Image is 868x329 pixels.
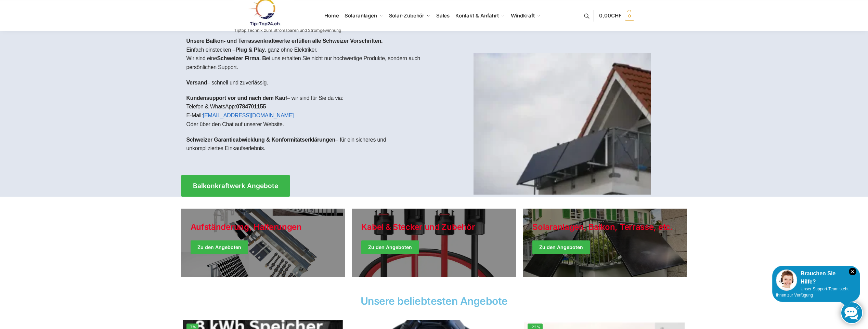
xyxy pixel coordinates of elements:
span: Solaranlagen [345,12,377,19]
strong: 0784701155 [236,104,266,109]
a: Sales [433,0,452,31]
a: Solar-Zubehör [386,0,433,31]
strong: Kundensupport vor und nach dem Kauf [186,95,287,101]
a: Kontakt & Anfahrt [452,0,508,31]
span: Sales [436,12,450,19]
p: – schnell und zuverlässig. [186,78,429,87]
span: CHF [611,12,622,19]
p: Wir sind eine ei uns erhalten Sie nicht nur hochwertige Produkte, sondern auch persönlichen Support. [186,54,429,71]
span: Balkonkraftwerk Angebote [193,183,278,189]
i: Schließen [849,268,856,275]
a: 0,00CHF 0 [599,5,634,26]
span: Kontakt & Anfahrt [455,12,499,19]
span: Solar-Zubehör [389,12,425,19]
a: Solaranlagen [342,0,386,31]
p: Tiptop Technik zum Stromsparen und Stromgewinnung [234,28,341,32]
img: Home 1 [474,53,651,195]
a: Winter Jackets [523,209,687,277]
div: Brauchen Sie Hilfe? [776,269,856,286]
strong: Plug & Play [235,47,265,53]
a: Windkraft [508,0,544,31]
strong: Schweizer Garantieabwicklung & Konformitätserklärungen [186,137,336,143]
h2: Unsere beliebtesten Angebote [181,296,687,306]
a: Holiday Style [352,209,516,277]
div: Einfach einstecken – , ganz ohne Elektriker. [181,31,434,165]
a: Balkonkraftwerk Angebote [181,175,290,197]
strong: Schweizer Firma. B [217,55,266,61]
a: [EMAIL_ADDRESS][DOMAIN_NAME] [203,113,294,118]
img: Customer service [776,269,797,291]
span: 0 [625,11,634,21]
p: – für ein sicheres und unkompliziertes Einkaufserlebnis. [186,135,429,153]
span: 0,00 [599,12,621,19]
a: Holiday Style [181,209,345,277]
p: – wir sind für Sie da via: Telefon & WhatsApp: E-Mail: Oder über den Chat auf unserer Website. [186,94,429,129]
span: Windkraft [511,12,535,19]
strong: Versand [186,80,207,85]
span: Unser Support-Team steht Ihnen zur Verfügung [776,287,848,298]
strong: Unsere Balkon- und Terrassenkraftwerke erfüllen alle Schweizer Vorschriften. [186,38,383,44]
